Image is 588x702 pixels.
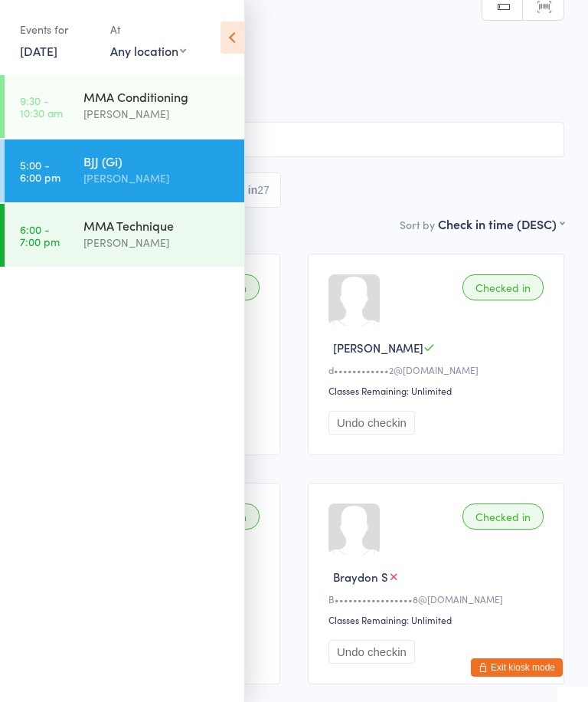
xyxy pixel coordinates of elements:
[83,217,231,234] div: MMA Technique
[20,223,60,248] time: 6:00 - 7:00 pm
[471,658,563,677] button: Exit kiosk mode
[24,21,564,47] h2: BJJ (Gi) Check-in
[83,88,231,105] div: MMA Conditioning
[328,592,548,605] div: B•••••••••••••••••8@[DOMAIN_NAME]
[24,85,564,100] span: Example Room (Rename me!)
[5,139,244,202] a: 5:00 -6:00 pmBJJ (Gi)[PERSON_NAME]
[328,411,415,435] button: Undo checkin
[24,70,541,85] span: [PERSON_NAME]
[257,184,269,196] div: 27
[333,340,423,356] span: [PERSON_NAME]
[328,613,548,626] div: Classes Remaining: Unlimited
[328,384,548,397] div: Classes Remaining: Unlimited
[400,217,435,232] label: Sort by
[5,75,244,138] a: 9:30 -10:30 amMMA Conditioning[PERSON_NAME]
[24,122,564,157] input: Search
[328,640,415,664] button: Undo checkin
[20,159,60,183] time: 5:00 - 6:00 pm
[83,169,231,187] div: [PERSON_NAME]
[462,274,544,300] div: Checked in
[20,94,63,119] time: 9:30 - 10:30 am
[110,17,186,42] div: At
[83,234,231,251] div: [PERSON_NAME]
[20,17,95,42] div: Events for
[328,363,548,376] div: d••••••••••••2@[DOMAIN_NAME]
[333,569,388,585] span: Braydon S
[5,204,244,267] a: 6:00 -7:00 pmMMA Technique[PERSON_NAME]
[24,54,541,70] span: [DATE] 5:00pm
[462,504,544,530] div: Checked in
[20,42,57,59] a: [DATE]
[110,42,186,59] div: Any location
[438,215,564,232] div: Check in time (DESC)
[83,105,231,123] div: [PERSON_NAME]
[83,153,231,169] div: BJJ (Gi)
